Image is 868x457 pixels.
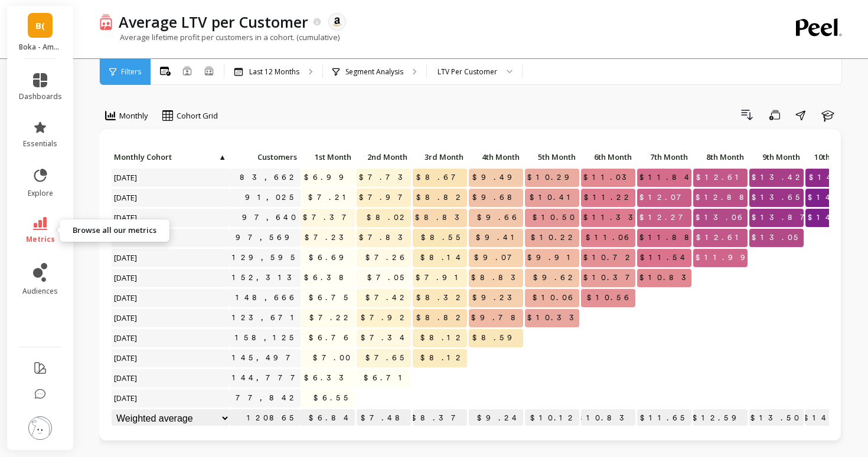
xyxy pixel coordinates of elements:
span: $10.41 [527,189,579,206]
span: $8.12 [418,329,467,347]
span: $10.56 [585,289,635,307]
span: $13.65 [749,189,807,206]
div: Toggle SortBy [412,149,468,167]
p: 10th Month [805,149,860,165]
span: $11.99 [693,249,756,267]
p: 1st Month [301,149,355,165]
p: 4th Month [469,149,523,165]
span: $10.33 [525,309,585,327]
span: essentials [23,139,57,149]
div: Toggle SortBy [524,149,580,167]
span: $10.72 [581,249,637,267]
p: $14.31 [805,409,860,427]
p: 6th Month [581,149,635,165]
p: 2nd Month [357,149,411,165]
div: Toggle SortBy [580,149,637,167]
span: $14.16 [807,169,860,186]
span: $8.12 [418,349,467,367]
span: $12.88 [693,189,755,206]
span: [DATE] [112,349,141,367]
span: $9.49 [470,169,523,186]
span: $7.73 [357,169,414,186]
p: $8.37 [413,409,467,427]
span: $14.33 [805,209,867,226]
span: $6.69 [306,249,355,267]
span: Monthly Cohort [114,152,217,162]
span: $11.84 [637,169,696,186]
span: Filters [121,67,141,77]
div: Toggle SortBy [111,149,167,167]
p: 9th Month [749,149,804,165]
span: 2nd Month [359,152,407,162]
img: header icon [99,14,113,31]
p: $10.83 [581,409,635,427]
span: Monthly [119,110,148,121]
span: ▲ [217,152,226,162]
span: $8.82 [414,189,467,206]
span: dashboards [19,92,62,101]
span: [DATE] [112,389,141,407]
span: $9.07 [472,249,523,267]
p: Boka - Amazon (Essor) [19,42,62,52]
span: $7.26 [363,249,411,267]
span: $7.37 [301,209,358,226]
p: $10.12 [525,409,579,427]
span: $7.05 [365,269,411,287]
span: $6.76 [306,329,355,347]
span: $14.43 [805,189,863,206]
span: $7.97 [357,189,414,206]
p: Last 12 Months [249,67,299,77]
span: $10.83 [637,269,697,287]
span: $7.65 [363,349,411,367]
span: $8.82 [414,309,467,327]
span: $10.06 [530,289,579,307]
span: [DATE] [112,369,141,387]
span: 1st Month [303,152,351,162]
span: [DATE] [112,289,141,307]
p: 7th Month [637,149,691,165]
span: 10th Month [808,152,856,162]
a: 77,842 [233,389,301,407]
span: audiences [22,287,58,296]
span: $9.23 [470,289,523,307]
span: $6.38 [302,269,355,287]
div: Toggle SortBy [229,149,285,167]
p: $11.65 [637,409,691,427]
span: $10.29 [525,169,580,186]
p: 3rd Month [413,149,467,165]
div: LTV Per Customer [438,66,497,77]
div: Toggle SortBy [693,149,749,167]
span: $8.83 [469,269,527,287]
span: $6.33 [302,369,355,387]
a: 148,666 [233,289,301,307]
p: $12.59 [693,409,748,427]
span: $8.55 [419,229,467,246]
span: $9.91 [525,249,579,267]
span: $7.91 [413,269,467,287]
p: Monthly Cohort [112,149,230,165]
span: $10.37 [581,269,641,287]
span: $8.83 [413,209,471,226]
span: $8.59 [470,329,523,347]
div: Toggle SortBy [637,149,693,167]
span: 7th Month [639,152,688,162]
span: $7.42 [363,289,411,307]
span: $12.27 [637,209,694,226]
span: $7.23 [302,229,355,246]
span: [DATE] [112,189,141,206]
span: $9.41 [474,229,523,246]
span: $9.66 [475,209,523,226]
a: 83,662 [237,169,301,186]
span: $11.06 [583,229,635,246]
p: $9.24 [469,409,523,427]
p: Customers [230,149,301,165]
a: 91,025 [243,189,301,206]
p: $6.84 [301,409,355,427]
span: $11.03 [581,169,638,186]
span: $9.78 [469,309,527,327]
span: [DATE] [112,249,141,267]
span: 5th Month [527,152,576,162]
span: 6th Month [583,152,632,162]
span: Customers [232,152,297,162]
a: 123,671 [230,309,303,327]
